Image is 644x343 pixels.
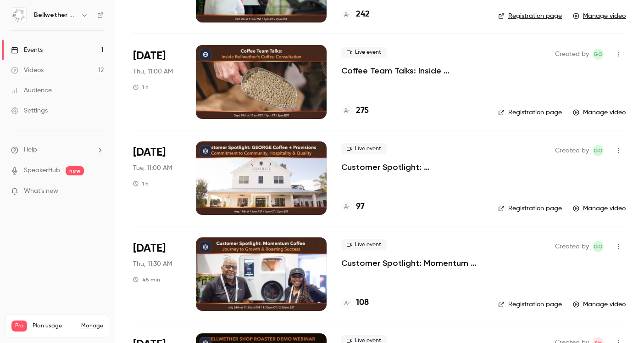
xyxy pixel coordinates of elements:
span: new [66,166,84,175]
span: Live event [341,143,387,154]
a: Manage [81,322,103,330]
span: Live event [341,47,387,58]
span: Plan usage [33,322,76,330]
a: Customer Spotlight: Momentum Coffee’s Journey to Growth & Roasting Success [341,258,483,269]
span: Tue, 11:00 AM [133,163,172,173]
span: [DATE] [133,145,166,160]
img: Bellwether Coffee [11,8,26,22]
span: Created by [555,49,589,60]
div: Settings [11,106,48,115]
a: Registration page [498,300,562,309]
span: Created by [555,241,589,252]
a: Registration page [498,108,562,117]
div: Sep 18 Thu, 11:00 AM (America/Los Angeles) [133,45,181,118]
a: Manage video [573,204,626,213]
span: GO [594,241,603,252]
div: 45 min [133,276,160,283]
a: Manage video [573,11,626,21]
a: SpeakerHub [24,166,60,175]
div: Jul 24 Thu, 11:30 AM (America/Los Angeles) [133,237,181,311]
span: Thu, 11:30 AM [133,259,172,269]
a: Customer Spotlight: [PERSON_NAME] + Provisions’ Commitment to Community, Hospitality & Quality [341,162,483,173]
a: 242 [341,8,370,21]
li: help-dropdown-opener [11,145,104,155]
a: Registration page [498,11,562,21]
span: Help [24,145,37,155]
div: 1 h [133,84,149,91]
span: Gabrielle Oliveira [593,49,604,60]
a: Registration page [498,204,562,213]
span: What's new [24,186,58,196]
div: 1 h [133,180,149,187]
iframe: Noticeable Trigger [93,187,104,196]
span: Pro [11,321,27,332]
div: Videos [11,66,44,75]
h4: 275 [356,105,369,117]
h4: 97 [356,201,365,213]
a: Coffee Team Talks: Inside Bellwether’s Coffee Consultation [341,65,483,76]
a: 97 [341,201,365,213]
span: Live event [341,239,387,250]
div: Audience [11,86,52,95]
span: Thu, 11:00 AM [133,67,173,76]
span: Gabrielle Oliveira [593,145,604,156]
span: [DATE] [133,49,166,63]
a: Manage video [573,300,626,309]
div: Aug 19 Tue, 11:00 AM (America/Los Angeles) [133,141,181,215]
a: Manage video [573,108,626,117]
a: 108 [341,297,369,309]
h4: 242 [356,8,370,21]
a: 275 [341,105,369,117]
span: [DATE] [133,241,166,256]
div: Events [11,45,43,55]
span: Created by [555,145,589,156]
span: GO [594,49,603,60]
h6: Bellwether Coffee [34,11,77,20]
h4: 108 [356,297,369,309]
span: Gabrielle Oliveira [593,241,604,252]
span: GO [594,145,603,156]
